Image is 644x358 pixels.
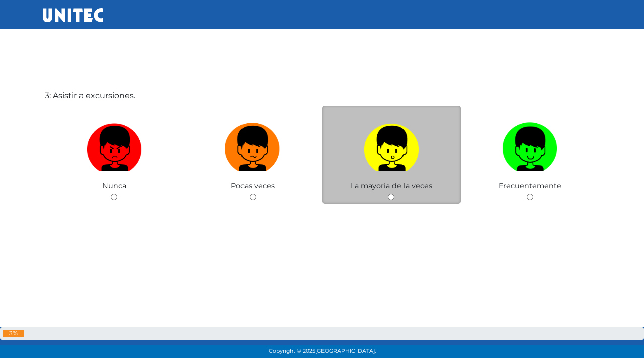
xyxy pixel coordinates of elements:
img: La mayoria de la veces [364,119,419,171]
span: Frecuentemente [499,181,561,190]
img: Frecuentemente [502,119,557,171]
img: UNITEC [43,8,103,22]
div: 3% [3,330,24,337]
span: [GEOGRAPHIC_DATA]. [315,348,376,354]
span: La mayoria de la veces [351,181,432,190]
span: Pocas veces [231,181,275,190]
span: Nunca [102,181,126,190]
img: Nunca [87,119,142,171]
label: 3: Asistir a excursiones. [45,89,135,102]
img: Pocas veces [225,119,280,171]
